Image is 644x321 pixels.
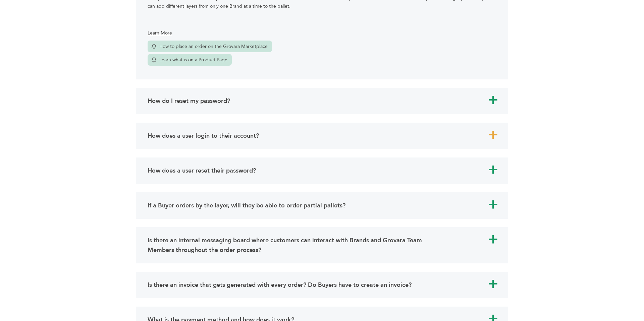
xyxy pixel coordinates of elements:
a: a How does a user login to their account? [146,129,498,142]
span: a [488,200,498,210]
h4: Is there an internal messaging board where customers can interact with Brands and Grovara Team Me... [148,236,444,255]
span: a [488,95,498,105]
span: a [488,130,498,140]
h4: How do I reset my password? [148,96,230,106]
span: a [488,279,498,289]
a: a Is there an internal messaging board where customers can interact with Brands and Grovara Team ... [146,234,498,257]
a: a How does a user reset their password? [146,164,498,177]
a: a How do I reset my password? [146,94,498,108]
a: a If a Buyer orders by the layer, will they be able to order partial pallets? [146,199,498,212]
a: How to place an order on the Grovara Marketplace [148,41,272,52]
a: Learn what is on a Product Page [148,54,232,66]
span: Learn More [148,30,172,36]
h4: If a Buyer orders by the layer, will they be able to order partial pallets? [148,201,345,210]
a: a Is there an invoice that gets generated with every order? Do Buyers have to create an invoice? [146,278,498,292]
h4: Is there an invoice that gets generated with every order? Do Buyers have to create an invoice? [148,280,412,290]
h4: How does a user reset their password? [148,166,256,176]
span: a [488,165,498,175]
h4: How does a user login to their account? [148,131,259,141]
span: a [488,235,498,245]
